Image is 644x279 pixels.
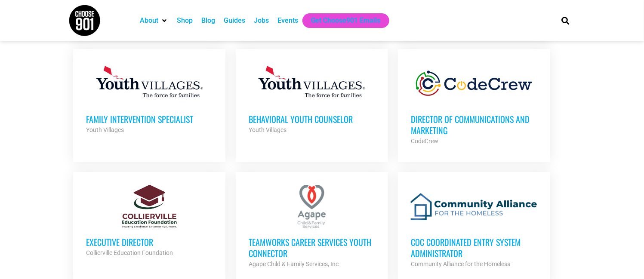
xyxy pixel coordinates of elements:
[136,13,173,28] div: About
[73,172,225,271] a: Executive Director Collierville Education Foundation
[411,113,537,136] h3: Director of Communications and Marketing
[398,49,550,159] a: Director of Communications and Marketing CodeCrew
[249,126,287,133] strong: Youth Villages
[411,236,537,259] h3: CoC Coordinated Entry System Administrator
[86,236,213,248] h3: Executive Director
[311,15,381,26] a: Get Choose901 Emails
[201,15,215,26] a: Blog
[224,15,245,26] a: Guides
[177,15,193,26] a: Shop
[558,13,573,28] div: Search
[411,261,510,267] strong: Community Alliance for the Homeless
[86,113,213,125] h3: Family Intervention Specialist
[249,261,339,267] strong: Agape Child & Family Services, Inc
[73,49,225,148] a: Family Intervention Specialist Youth Villages
[140,15,158,26] a: About
[254,15,269,26] a: Jobs
[249,236,375,259] h3: TeamWorks Career Services Youth Connector
[411,138,438,144] strong: CodeCrew
[236,49,388,148] a: Behavioral Youth Counselor Youth Villages
[136,13,547,28] nav: Main nav
[86,249,173,256] strong: Collierville Education Foundation
[249,113,375,125] h3: Behavioral Youth Counselor
[86,126,124,133] strong: Youth Villages
[277,15,298,26] a: Events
